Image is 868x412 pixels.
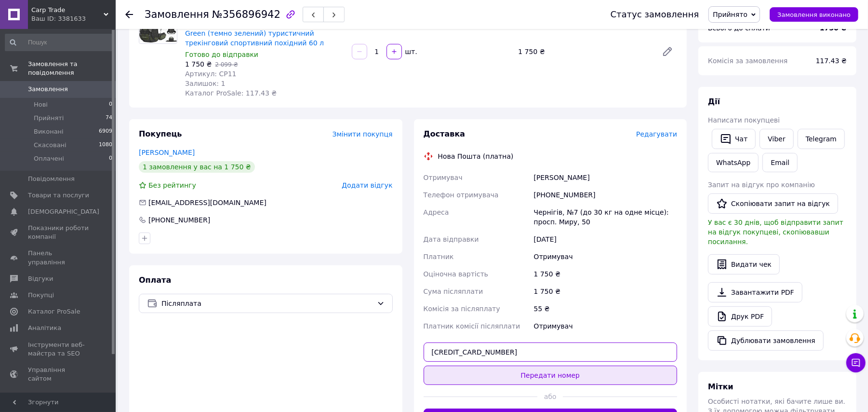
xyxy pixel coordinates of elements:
span: Виконані [34,127,64,136]
span: Дії [708,97,720,106]
span: Без рейтингу [148,181,196,189]
div: шт. [403,47,418,56]
div: [PERSON_NAME] [532,169,679,186]
span: Готово до відправки [185,51,258,58]
a: Viber [760,129,793,149]
div: Ваш ID: 3381633 [31,14,116,23]
input: Пошук [5,34,113,51]
div: Чернігів, №7 (до 30 кг на одне місце): просп. Миру, 50 [532,204,679,231]
span: Замовлення виконано [777,11,851,18]
span: Додати відгук [342,181,392,189]
span: 74 [106,114,112,123]
span: Платник [424,253,454,261]
span: Мітки [708,382,734,391]
span: Залишок: 1 [185,80,226,87]
span: Доставка [424,129,466,138]
button: Чат з покупцем [846,353,866,372]
button: Чат [712,129,756,149]
button: Дублювати замовлення [708,330,824,351]
span: Змінити покупця [333,130,393,138]
span: Відгуки [28,275,53,283]
span: Товари та послуги [28,191,89,200]
input: Номер експрес-накладної [424,343,678,362]
span: Редагувати [636,130,677,138]
span: У вас є 30 днів, щоб відправити запит на відгук покупцеві, скопіювавши посилання. [708,219,843,246]
span: або [537,392,563,401]
span: 117.43 ₴ [816,57,847,65]
span: Скасовані [34,141,67,150]
div: Отримувач [532,317,679,335]
span: Комісія за післяплату [424,305,500,313]
span: Адреса [424,208,449,216]
div: 1 замовлення у вас на 1 750 ₴ [139,161,255,173]
span: Нові [34,100,48,109]
span: 6909 [99,127,112,136]
div: 55 ₴ [532,300,679,317]
span: Всього до сплати [708,24,770,32]
button: Скопіювати запит на відгук [708,193,838,214]
div: Статус замовлення [611,10,699,19]
div: [PHONE_NUMBER] [532,186,679,204]
span: 1080 [99,141,112,150]
a: Рюкзак Free [PERSON_NAME] Trekking Army Green (темно зелений) туристичний трекінговий спортивний ... [185,20,335,47]
span: Телефон отримувача [424,191,499,199]
span: Написати покупцеві [708,116,780,124]
span: Повідомлення [28,175,75,183]
span: Оплата [139,275,171,285]
span: Післяплата [161,298,373,309]
span: Аналітика [28,324,61,332]
span: Панель управління [28,249,89,266]
span: Покупці [28,291,54,300]
span: Гаманець компанії [28,391,89,408]
span: Замовлення [28,85,68,94]
span: Оціночна вартість [424,270,488,278]
div: Повернутися назад [125,10,133,19]
button: Передати номер [424,366,678,385]
span: 2 099 ₴ [215,61,238,68]
span: [DEMOGRAPHIC_DATA] [28,207,99,216]
span: Прийнято [713,11,748,18]
span: №356896942 [212,9,280,20]
span: Оплачені [34,154,64,163]
span: Інструменти веб-майстра та SEO [28,341,89,358]
a: [PERSON_NAME] [139,149,195,156]
span: Каталог ProSale [28,307,80,316]
span: 1 750 ₴ [185,60,212,68]
span: Прийняті [34,114,64,123]
span: Комісія за замовлення [708,57,788,65]
span: Показники роботи компанії [28,224,89,241]
span: Замовлення [145,9,209,20]
span: Артикул: CP11 [185,70,237,78]
span: Замовлення та повідомлення [28,60,116,77]
a: Друк PDF [708,306,772,327]
div: [DATE] [532,231,679,248]
span: 0 [109,154,112,163]
div: Нова Пошта (платна) [436,151,516,161]
span: Запит на відгук про компанію [708,181,815,189]
div: [PHONE_NUMBER] [147,215,211,225]
div: 1 750 ₴ [532,265,679,283]
div: 1 750 ₴ [514,45,654,58]
span: 0 [109,100,112,109]
span: Дата відправки [424,235,479,243]
b: 1750 ₴ [820,24,847,32]
a: WhatsApp [708,153,759,172]
a: Telegram [798,129,845,149]
span: Сума післяплати [424,288,483,295]
a: Завантажити PDF [708,282,802,302]
span: Управління сайтом [28,366,89,383]
span: Платник комісії післяплати [424,322,521,330]
a: Редагувати [658,42,677,61]
div: Отримувач [532,248,679,265]
div: 1 750 ₴ [532,283,679,300]
button: Замовлення виконано [770,7,858,22]
span: Carp Trade [31,6,104,14]
span: Покупець [139,129,182,138]
span: Каталог ProSale: 117.43 ₴ [185,89,277,97]
span: Отримувач [424,174,463,181]
button: Видати чек [708,254,780,275]
button: Email [762,153,798,172]
span: [EMAIL_ADDRESS][DOMAIN_NAME] [148,199,267,206]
